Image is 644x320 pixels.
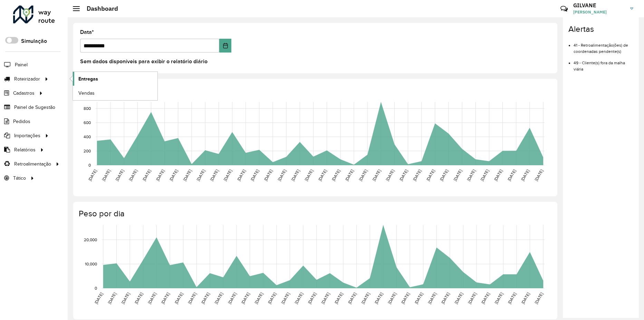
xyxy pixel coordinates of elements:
[214,291,224,304] text: [DATE]
[387,291,397,304] text: [DATE]
[147,291,157,304] text: [DATE]
[223,168,233,181] text: [DATE]
[320,291,330,304] text: [DATE]
[121,291,131,304] text: [DATE]
[174,291,184,304] text: [DATE]
[73,72,157,86] a: Entregas
[574,55,633,72] li: 49 - Cliente(s) fora da malha viária
[21,37,47,45] label: Simulação
[142,168,152,181] text: [DATE]
[573,9,625,15] span: [PERSON_NAME]
[372,168,382,181] text: [DATE]
[427,291,437,304] text: [DATE]
[80,5,118,12] h2: Dashboard
[254,291,264,304] text: [DATE]
[440,291,450,304] text: [DATE]
[80,28,94,36] label: Data
[317,168,327,181] text: [DATE]
[334,291,344,304] text: [DATE]
[88,163,91,167] text: 0
[95,286,97,290] text: 0
[290,168,300,181] text: [DATE]
[209,168,219,181] text: [DATE]
[277,168,287,181] text: [DATE]
[400,291,410,304] text: [DATE]
[134,291,144,304] text: [DATE]
[453,168,463,181] text: [DATE]
[227,291,237,304] text: [DATE]
[304,168,314,181] text: [DATE]
[534,168,544,181] text: [DATE]
[493,168,503,181] text: [DATE]
[84,149,91,153] text: 200
[425,168,435,181] text: [DATE]
[13,90,35,97] span: Cadastros
[398,168,408,181] text: [DATE]
[280,291,290,304] text: [DATE]
[574,37,633,55] li: 41 - Retroalimentação(ões) de coordenadas pendente(s)
[534,291,544,304] text: [DATE]
[263,168,273,181] text: [DATE]
[84,134,91,139] text: 400
[466,168,476,181] text: [DATE]
[331,168,341,181] text: [DATE]
[79,209,550,219] h4: Peso por dia
[15,61,28,68] span: Painel
[507,291,517,304] text: [DATE]
[344,168,354,181] text: [DATE]
[14,160,51,168] span: Retroalimentação
[494,291,504,304] text: [DATE]
[361,291,371,304] text: [DATE]
[14,75,40,83] span: Roteirizador
[520,168,530,181] text: [DATE]
[78,75,98,83] span: Entregas
[182,168,192,181] text: [DATE]
[568,24,633,34] h4: Alertas
[374,291,384,304] text: [DATE]
[87,168,97,181] text: [DATE]
[160,291,170,304] text: [DATE]
[84,106,91,110] text: 800
[200,291,210,304] text: [DATE]
[85,262,97,266] text: 10,000
[101,168,111,181] text: [DATE]
[94,291,104,304] text: [DATE]
[236,168,246,181] text: [DATE]
[573,2,625,9] h3: GILVANE
[294,291,304,304] text: [DATE]
[219,39,231,53] button: Choose Date
[80,57,208,66] label: Sem dados disponíveis para exibir o relatório diário
[439,168,449,181] text: [DATE]
[347,291,357,304] text: [DATE]
[385,168,395,181] text: [DATE]
[128,168,138,181] text: [DATE]
[115,168,125,181] text: [DATE]
[169,168,179,181] text: [DATE]
[107,291,117,304] text: [DATE]
[467,291,477,304] text: [DATE]
[79,86,550,96] h4: Capacidade por dia
[307,291,317,304] text: [DATE]
[414,291,424,304] text: [DATE]
[358,168,368,181] text: [DATE]
[557,1,571,16] a: Contato Rápido
[267,291,277,304] text: [DATE]
[73,86,157,100] a: Vendas
[250,168,260,181] text: [DATE]
[480,291,490,304] text: [DATE]
[520,291,530,304] text: [DATE]
[13,175,26,182] span: Tático
[84,120,91,124] text: 600
[14,104,55,111] span: Painel de Sugestão
[412,168,422,181] text: [DATE]
[187,291,197,304] text: [DATE]
[480,168,490,181] text: [DATE]
[240,291,250,304] text: [DATE]
[507,168,517,181] text: [DATE]
[13,118,30,125] span: Pedidos
[78,90,95,97] span: Vendas
[14,132,40,139] span: Importações
[14,146,36,153] span: Relatórios
[454,291,464,304] text: [DATE]
[84,237,97,242] text: 20,000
